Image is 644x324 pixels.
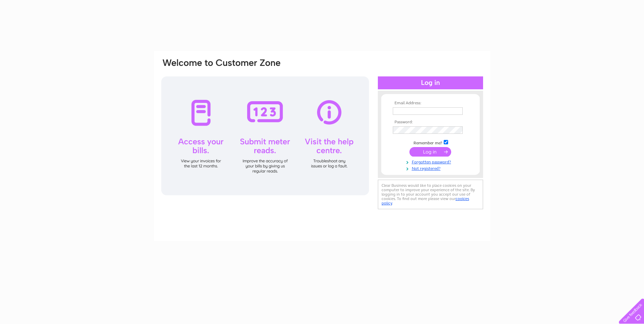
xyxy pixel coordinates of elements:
[378,180,483,209] div: Clear Business would like to place cookies on your computer to improve your experience of the sit...
[391,101,470,106] th: Email Address:
[391,120,470,125] th: Password:
[393,165,470,171] a: Not registered?
[391,139,470,146] td: Remember me?
[409,147,451,157] input: Submit
[393,158,470,165] a: Forgotten password?
[382,196,469,205] a: cookies policy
